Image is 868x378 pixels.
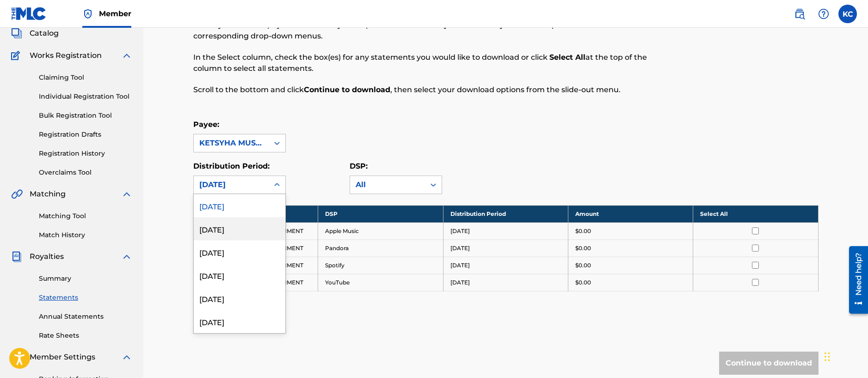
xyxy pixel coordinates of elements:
[199,179,263,190] div: [DATE]
[99,8,131,19] span: Member
[30,50,102,61] span: Works Registration
[838,5,857,23] div: User Menu
[842,242,868,317] iframe: Resource Center
[11,189,23,200] img: Matching
[121,352,132,363] img: expand
[693,205,818,222] th: Select All
[318,274,443,291] td: YouTube
[193,19,675,42] p: Select your desired payee from the Payee drop-down menu. Then you can filter by distribution peri...
[39,274,132,283] a: Summary
[11,251,22,262] img: Royalties
[443,239,568,257] td: [DATE]
[39,211,132,221] a: Matching Tool
[121,189,132,200] img: expand
[822,334,868,378] iframe: Chat Widget
[794,8,805,19] img: search
[11,28,59,39] a: CatalogCatalog
[443,222,568,239] td: [DATE]
[318,239,443,257] td: Pandora
[193,162,270,170] label: Distribution Period:
[318,257,443,274] td: Spotify
[194,240,285,264] div: [DATE]
[30,352,95,363] span: Member Settings
[193,120,219,129] label: Payee:
[194,264,285,287] div: [DATE]
[11,50,23,61] img: Works Registration
[356,179,419,190] div: All
[194,194,285,217] div: [DATE]
[39,130,132,139] a: Registration Drafts
[39,149,132,158] a: Registration History
[814,5,833,23] div: Help
[30,28,59,39] span: Catalog
[39,168,132,177] a: Overclaims Tool
[549,53,585,62] strong: Select All
[82,8,93,19] img: Top Rightsholder
[39,230,132,240] a: Match History
[39,111,132,120] a: Bulk Registration Tool
[443,205,568,222] th: Distribution Period
[11,28,22,39] img: Catalog
[818,8,829,19] img: help
[11,7,47,20] img: MLC Logo
[30,251,64,262] span: Royalties
[39,331,132,340] a: Rate Sheets
[575,261,591,270] p: $0.00
[443,257,568,274] td: [DATE]
[193,52,675,74] p: In the Select column, check the box(es) for any statements you would like to download or click at...
[39,293,132,302] a: Statements
[121,50,132,61] img: expand
[30,189,66,200] span: Matching
[39,73,132,82] a: Claiming Tool
[318,205,443,222] th: DSP
[825,343,830,371] div: Drag
[568,205,693,222] th: Amount
[121,251,132,262] img: expand
[194,310,285,333] div: [DATE]
[193,84,675,95] p: Scroll to the bottom and click , then select your download options from the slide-out menu.
[39,92,132,101] a: Individual Registration Tool
[194,287,285,310] div: [DATE]
[790,5,809,23] a: Public Search
[318,222,443,239] td: Apple Music
[575,227,591,235] p: $0.00
[199,138,263,149] div: KETSYHA MUSIC & ENTERTAINMENT
[304,85,390,94] strong: Continue to download
[443,274,568,291] td: [DATE]
[194,217,285,240] div: [DATE]
[350,162,368,170] label: DSP:
[575,278,591,287] p: $0.00
[575,244,591,252] p: $0.00
[39,312,132,321] a: Annual Statements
